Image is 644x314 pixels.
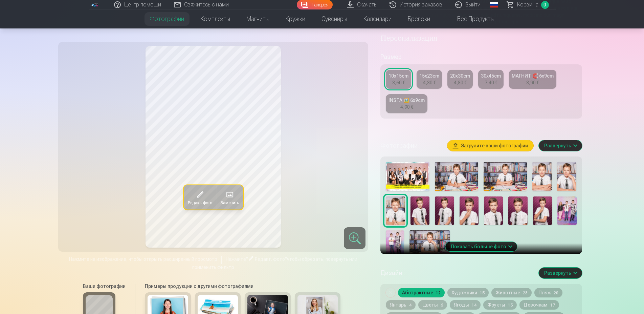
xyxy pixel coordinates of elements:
div: 4,90 € [400,104,413,110]
h5: Фотографии [380,141,442,150]
button: Развернуть [539,268,582,278]
div: 3,90 € [526,79,539,86]
span: " [246,256,248,262]
a: Брелоки [400,9,438,28]
div: 20x30cm [450,72,470,79]
a: Все продукты [438,9,503,28]
button: Заменить [216,185,243,209]
div: 10x15cm [388,72,408,79]
div: 30x45cm [481,72,501,79]
span: Редакт. фото [187,200,212,205]
span: Корзина [517,1,538,9]
h5: Размер [380,52,582,62]
span: Заменить [220,200,239,205]
span: 15 [508,303,513,308]
a: 30x45cm7,40 € [478,70,504,89]
h6: Примеры продукции с другими фотографиями [142,283,343,290]
a: Комплекты [192,9,238,28]
h4: Персонализация [380,33,582,44]
button: Девочкам17 [519,300,559,310]
button: Развернуть [539,140,582,151]
div: 4,80 € [454,79,467,86]
img: /fa1 [91,3,99,7]
span: 0 [541,1,549,9]
a: Магниты [238,9,277,28]
button: Янтарь4 [386,300,416,310]
div: 7,40 € [485,79,497,86]
h6: Ваши фотографии [83,283,126,290]
div: МАГНИТ 🧲 6x9cm [512,72,554,79]
span: Редакт. фото [255,256,285,262]
span: 20 [554,291,558,295]
button: Животные28 [491,288,532,297]
a: 20x30cm4,80 € [447,70,473,89]
div: INSTA 🖼️ 6x9cm [388,97,425,104]
button: Загрузите ваши фотографии [447,140,533,151]
span: 6 [441,303,443,308]
button: Цветы6 [418,300,447,310]
a: Кружки [277,9,313,28]
button: Ягоды14 [450,300,481,310]
div: 3,60 € [392,79,405,86]
span: 12 [436,291,441,295]
span: 28 [523,291,528,295]
span: Нажмите [226,256,246,262]
a: 15x23cm4,30 € [417,70,442,89]
span: 14 [472,303,476,308]
button: Показать больше фото [445,242,517,251]
a: МАГНИТ 🧲 6x9cm3,90 € [509,70,556,89]
h5: Дизайн [380,268,533,278]
span: 15 [480,291,485,295]
a: INSTA 🖼️ 6x9cm4,90 € [386,94,427,113]
a: Фотографии [142,9,192,28]
span: 17 [550,303,555,308]
a: 10x15cm3,60 € [386,70,411,89]
button: Редакт. фото [183,185,216,209]
span: " [285,256,287,262]
button: Пляж20 [534,288,562,297]
a: Календари [355,9,400,28]
div: 4,30 € [423,79,436,86]
button: Фрукты15 [483,300,517,310]
button: Абстрактные12 [398,288,445,297]
div: 15x23cm [419,72,439,79]
button: Художники15 [447,288,489,297]
span: 4 [409,303,412,308]
a: Сувениры [313,9,355,28]
span: Нажмите на изображение, чтобы открыть расширенный просмотр [69,256,217,263]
